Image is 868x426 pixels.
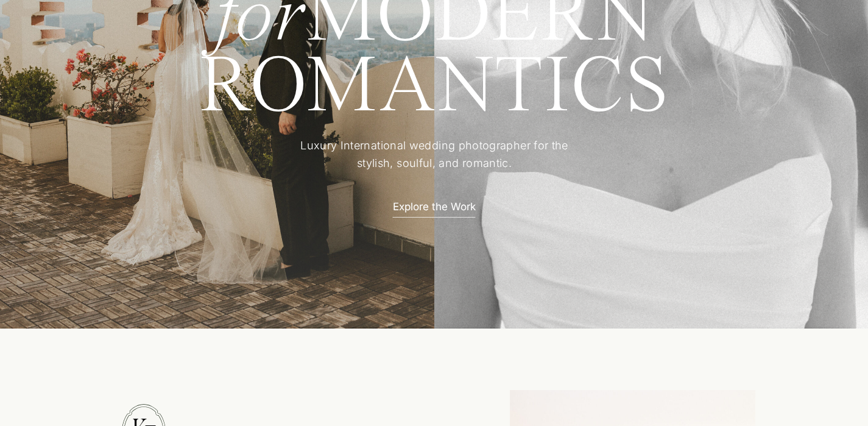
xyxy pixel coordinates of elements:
h1: ROMANTICS [155,54,715,120]
a: Explore the Work [381,199,488,212]
p: Luxury International wedding photographer for the stylish, soulful, and romantic. [283,137,587,173]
